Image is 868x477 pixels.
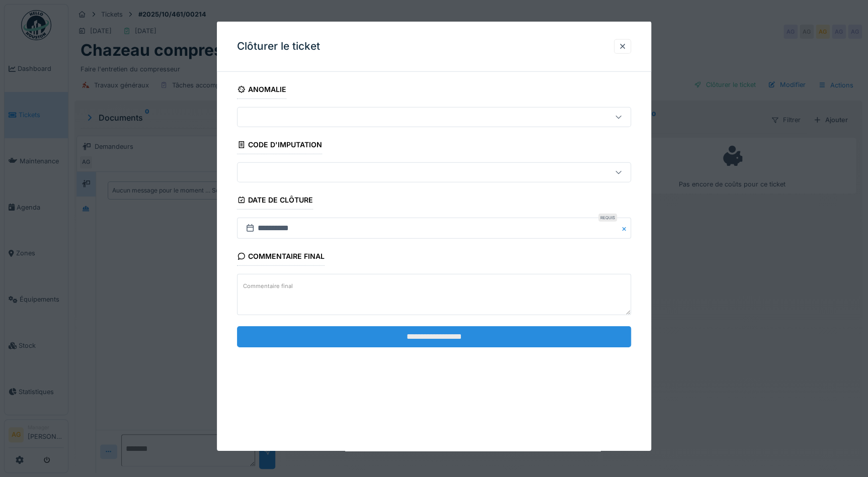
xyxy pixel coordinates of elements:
[237,137,322,154] div: Code d'imputation
[237,40,320,53] h3: Clôturer le ticket
[237,82,286,99] div: Anomalie
[237,193,313,210] div: Date de clôture
[598,214,617,222] div: Requis
[620,218,631,239] button: Close
[237,249,325,266] div: Commentaire final
[241,279,295,292] label: Commentaire final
